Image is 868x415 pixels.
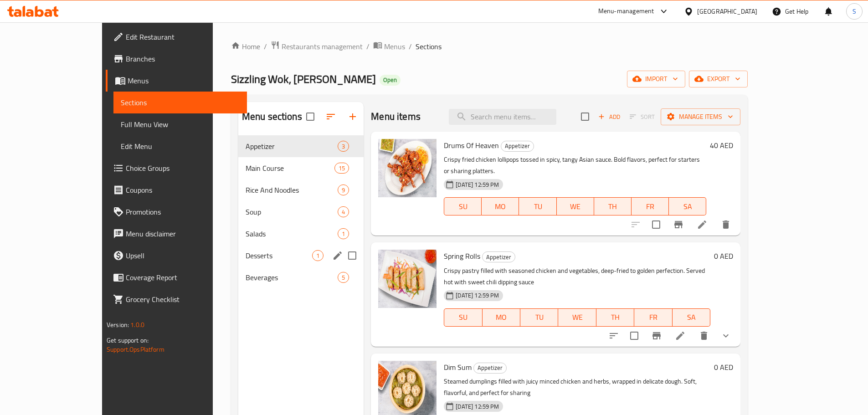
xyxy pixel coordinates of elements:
span: Edit Menu [121,141,240,152]
div: items [338,272,349,283]
span: MO [486,311,517,324]
div: Open [380,75,401,86]
p: Crispy pastry filled with seasoned chicken and vegetables, deep-fried to golden perfection. Serve... [444,265,710,288]
span: Appetizer [474,363,506,373]
span: Menu disclaimer [126,228,240,239]
h6: 0 AED [714,250,733,262]
div: items [312,250,324,261]
div: Rice And Noodles9 [238,179,364,201]
a: Menus [373,41,405,52]
div: Menu-management [598,6,654,17]
span: Sizzling Wok, [PERSON_NAME] [231,69,376,89]
button: TH [594,197,632,215]
input: search [449,109,556,125]
a: Coupons [106,179,247,201]
a: Upsell [106,245,247,266]
div: Appetizer [482,251,515,262]
span: Spring Rolls [444,249,480,263]
a: Edit Menu [113,135,247,157]
button: SU [444,197,482,215]
button: FR [632,197,669,215]
a: Grocery Checklist [106,288,247,310]
span: Sort sections [320,106,342,128]
span: Beverages [246,272,338,283]
div: Appetizer3 [238,135,364,157]
a: Branches [106,48,247,70]
button: FR [634,308,672,327]
div: Appetizer [246,141,338,152]
div: Main Course15 [238,157,364,179]
span: Soup [246,206,338,217]
button: SU [444,308,482,327]
h6: 0 AED [714,361,733,374]
button: import [627,71,685,87]
span: S [853,6,856,16]
span: Select to update [625,326,644,345]
a: Promotions [106,201,247,223]
span: Sections [121,97,240,108]
button: edit [331,249,344,262]
span: Rice And Noodles [246,184,338,195]
button: TH [596,308,634,327]
span: Dim Sum [444,360,472,374]
button: export [689,71,748,87]
button: sort-choices [603,325,625,347]
nav: breadcrumb [231,41,748,52]
span: WE [562,311,592,324]
span: Appetizer [501,141,534,151]
div: [GEOGRAPHIC_DATA] [697,6,757,16]
span: Open [380,76,401,84]
span: [DATE] 12:59 PM [452,291,503,300]
span: Select all sections [301,107,320,126]
img: Drums Of Heaven [378,139,437,197]
div: Desserts1edit [238,245,364,266]
span: TU [524,311,555,324]
span: Sections [416,41,442,52]
span: TU [523,200,553,213]
span: 1 [338,230,349,238]
a: Restaurants management [271,41,363,52]
span: Choice Groups [126,163,240,174]
a: Coverage Report [106,266,247,288]
button: MO [482,197,519,215]
span: Appetizer [483,252,515,262]
svg: Show Choices [720,330,731,341]
button: Branch-specific-item [668,214,689,236]
span: 1 [313,251,323,260]
span: 15 [335,164,349,173]
button: Add [595,110,624,124]
span: Coverage Report [126,272,240,283]
span: SA [673,200,703,213]
button: delete [715,214,737,236]
span: 3 [338,142,349,151]
span: Promotions [126,206,240,217]
span: TH [600,311,631,324]
span: Menus [128,75,240,86]
div: items [338,184,349,195]
div: Salads [246,228,338,239]
h2: Menu sections [242,110,302,123]
div: items [338,141,349,152]
button: Add section [342,106,364,128]
span: FR [635,200,665,213]
span: Menus [384,41,405,52]
span: Coupons [126,184,240,195]
span: Version: [107,319,129,331]
span: Desserts [246,250,312,261]
a: Edit menu item [697,219,708,230]
span: Restaurants management [282,41,363,52]
span: Add [597,112,621,122]
span: Add item [595,110,624,124]
div: items [334,163,349,174]
button: Branch-specific-item [646,325,668,347]
button: Manage items [661,108,740,125]
span: 5 [338,273,349,282]
span: SU [448,200,478,213]
span: Drums Of Heaven [444,138,499,152]
button: SA [669,197,706,215]
span: 1.0.0 [130,319,144,331]
span: TH [598,200,628,213]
